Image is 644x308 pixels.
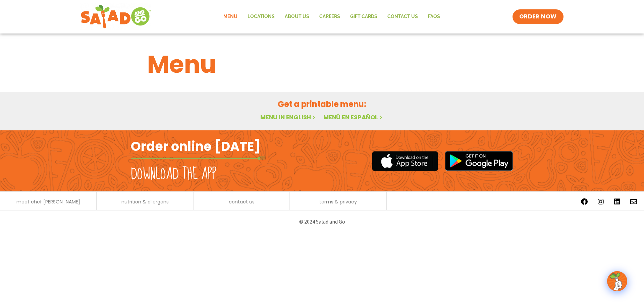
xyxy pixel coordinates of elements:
img: fork [131,157,265,160]
h1: Menu [147,46,497,82]
a: Careers [314,9,345,24]
span: ORDER NOW [519,13,557,21]
a: Menú en español [323,113,384,121]
a: About Us [280,9,314,24]
nav: Menu [218,9,445,24]
h2: Get a printable menu: [147,98,497,110]
img: google_play [445,151,513,171]
a: Contact Us [382,9,423,24]
a: terms & privacy [319,199,357,204]
a: FAQs [423,9,445,24]
h2: Download the app [131,165,216,184]
a: Menu [218,9,243,24]
a: ORDER NOW [513,9,563,24]
a: nutrition & allergens [121,199,169,204]
a: GIFT CARDS [345,9,382,24]
img: appstore [372,150,438,172]
a: Menu in English [260,113,317,121]
p: © 2024 Salad and Go [134,217,510,226]
a: contact us [229,199,255,204]
a: Locations [243,9,280,24]
img: new-SAG-logo-768×292 [80,3,151,30]
a: meet chef [PERSON_NAME] [16,199,80,204]
h2: Order online [DATE] [131,138,261,155]
img: wpChatIcon [608,272,627,291]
